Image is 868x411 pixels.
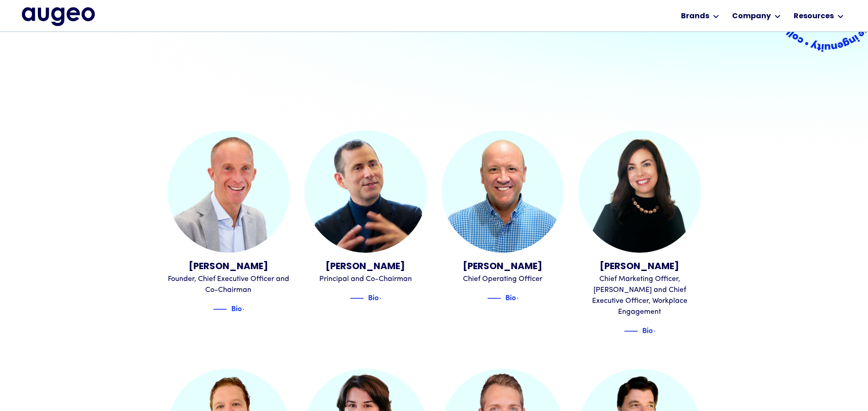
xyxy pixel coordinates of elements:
img: Erik Sorensen [442,130,564,253]
img: Blue text arrow [517,293,530,304]
a: home [22,7,95,26]
a: Juliann Gilbert[PERSON_NAME]Chief Marketing Officer, [PERSON_NAME] and Chief Executive Officer, W... [578,130,701,336]
img: David Kristal [167,130,290,253]
div: [PERSON_NAME] [442,260,564,274]
img: Blue decorative line [624,326,638,337]
div: [PERSON_NAME] [167,260,290,274]
img: Blue text arrow [243,304,256,315]
img: Augeo's full logo in midnight blue. [22,7,95,26]
div: Principal and Co-Chairman [304,274,427,285]
img: Blue text arrow [379,293,393,304]
img: Juan Sabater [304,130,427,253]
img: Blue decorative line [213,304,227,315]
img: Blue text arrow [654,326,667,337]
div: Resources [794,11,834,22]
a: Erik Sorensen[PERSON_NAME]Chief Operating OfficerBlue decorative lineBioBlue text arrow [442,130,564,303]
div: Bio [642,324,653,335]
div: Bio [368,291,379,302]
img: Blue decorative line [487,293,501,304]
div: [PERSON_NAME] [578,260,701,274]
div: [PERSON_NAME] [304,260,427,274]
div: Bio [505,291,516,302]
div: Chief Marketing Officer, [PERSON_NAME] and Chief Executive Officer, Workplace Engagement [578,274,701,317]
div: Company [732,11,771,22]
div: Founder, Chief Executive Officer and Co-Chairman [167,274,290,296]
div: Chief Operating Officer [442,274,564,285]
a: David Kristal[PERSON_NAME]Founder, Chief Executive Officer and Co-ChairmanBlue decorative lineBio... [167,130,290,314]
div: Bio [231,302,242,313]
img: Juliann Gilbert [578,130,701,253]
img: Blue decorative line [350,293,364,304]
a: Juan Sabater[PERSON_NAME]Principal and Co-ChairmanBlue decorative lineBioBlue text arrow [304,130,427,303]
div: Brands [681,11,709,22]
